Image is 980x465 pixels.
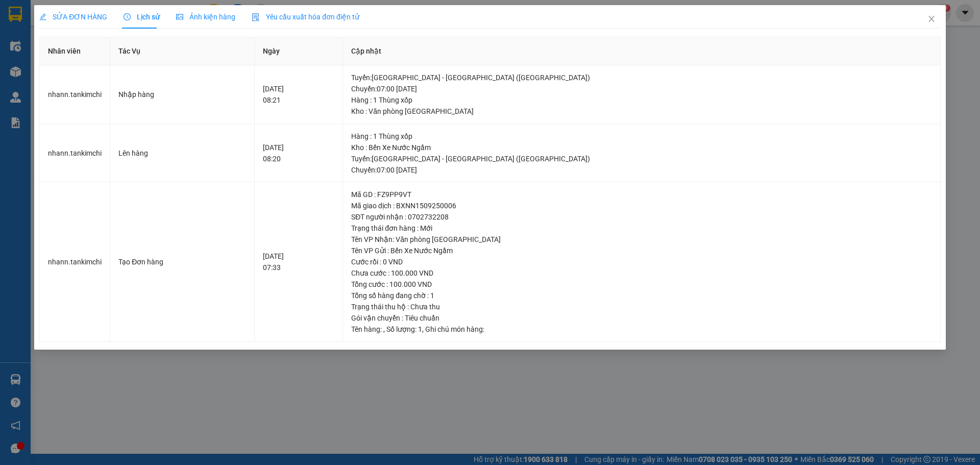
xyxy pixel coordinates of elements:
th: Tác Vụ [110,37,255,65]
span: picture [176,13,183,20]
div: [DATE] 07:33 [263,251,334,273]
span: clock-circle [124,13,131,20]
div: Lên hàng [118,148,246,159]
div: Trạng thái đơn hàng : Mới [351,223,932,234]
div: Tên hàng: , Số lượng: , Ghi chú món hàng: [351,324,932,335]
div: Tên VP Nhận: Văn phòng [GEOGRAPHIC_DATA] [351,234,932,245]
div: Cước rồi : 0 VND [351,256,932,267]
div: Kho : Văn phòng [GEOGRAPHIC_DATA] [351,106,932,117]
div: Trạng thái thu hộ : Chưa thu [351,301,932,312]
td: nhann.tankimchi [40,65,110,124]
div: Hàng : 1 Thùng xốp [351,131,932,142]
div: Gói vận chuyển : Tiêu chuẩn [351,312,932,324]
div: Hàng : 1 Thùng xốp [351,94,932,106]
span: 1 [418,325,422,333]
div: Tạo Đơn hàng [118,256,246,267]
span: edit [39,13,46,20]
div: Tổng số hàng đang chờ : 1 [351,290,932,301]
button: Close [917,5,946,34]
div: Tuyến : [GEOGRAPHIC_DATA] - [GEOGRAPHIC_DATA] ([GEOGRAPHIC_DATA]) Chuyến: 07:00 [DATE] [351,72,932,94]
div: Nhập hàng [118,89,246,100]
span: Ảnh kiện hàng [176,13,235,21]
div: Mã giao dịch : BXNN1509250006 [351,200,932,211]
span: Lịch sử [124,13,160,21]
span: close [927,15,936,23]
div: [DATE] 08:21 [263,83,334,106]
div: Kho : Bến Xe Nước Ngầm [351,142,932,153]
th: Nhân viên [40,37,110,65]
div: SĐT người nhận : 0702732208 [351,211,932,223]
div: Mã GD : FZ9PP9VT [351,189,932,200]
span: SỬA ĐƠN HÀNG [39,13,107,21]
img: icon [252,13,260,21]
th: Ngày [255,37,343,65]
th: Cập nhật [343,37,941,65]
td: nhann.tankimchi [40,124,110,183]
div: [DATE] 08:20 [263,142,334,164]
span: Yêu cầu xuất hóa đơn điện tử [252,13,359,21]
div: Tên VP Gửi : Bến Xe Nước Ngầm [351,245,932,256]
div: Chưa cước : 100.000 VND [351,267,932,279]
div: Tuyến : [GEOGRAPHIC_DATA] - [GEOGRAPHIC_DATA] ([GEOGRAPHIC_DATA]) Chuyến: 07:00 [DATE] [351,153,932,176]
td: nhann.tankimchi [40,182,110,342]
div: Tổng cước : 100.000 VND [351,279,932,290]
